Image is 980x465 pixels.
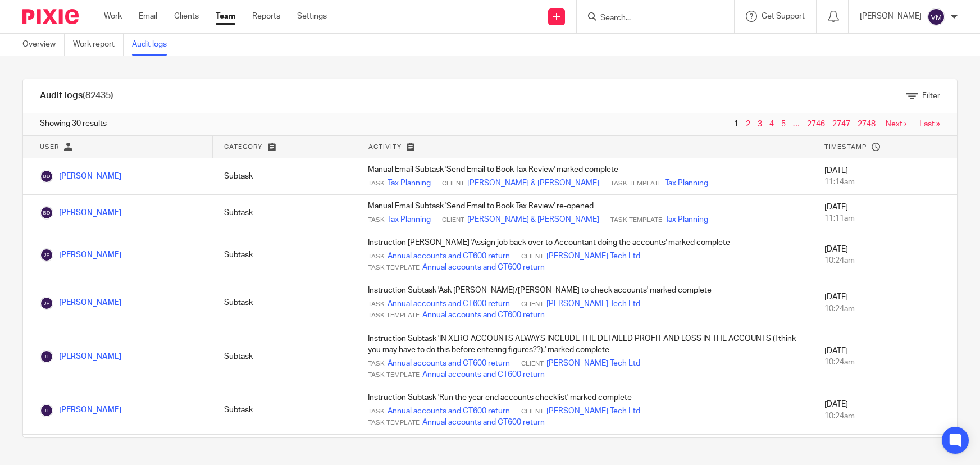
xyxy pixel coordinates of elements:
img: Jill Fox [40,297,53,310]
span: Task [368,252,385,261]
a: [PERSON_NAME] & [PERSON_NAME] [467,214,599,225]
a: Annual accounts and CT600 return [388,358,510,369]
a: [PERSON_NAME] Tech Ltd [546,405,640,417]
span: Activity [368,144,402,150]
a: 3 [758,120,762,128]
a: Reports [252,11,280,22]
nav: pager [731,120,940,129]
a: 2747 [832,120,850,128]
span: Task Template [610,179,662,188]
a: Audit logs [132,34,175,56]
a: Annual accounts and CT600 return [388,298,510,309]
span: Get Support [762,12,805,20]
span: Task Template [368,418,420,427]
span: Task [368,300,385,309]
a: [PERSON_NAME] [40,353,121,361]
a: Email [139,11,157,22]
a: 2746 [807,120,825,128]
td: Subtask [213,231,357,279]
td: Subtask [213,386,357,434]
a: Tax Planning [665,214,708,225]
span: User [40,144,59,150]
a: Clients [174,11,199,22]
a: 4 [769,120,774,128]
a: Annual accounts and CT600 return [422,417,545,428]
a: 2748 [858,120,876,128]
td: Instruction Subtask 'IN XERO ACCOUNTS ALWAYS INCLUDE THE DETAILED PROFIT AND LOSS IN THE ACCOUNTS... [357,327,813,386]
a: Tax Planning [388,214,431,225]
img: Pixie [22,9,79,24]
a: 5 [781,120,786,128]
td: Manual Email Subtask 'Send Email to Book Tax Review' marked complete [357,158,813,195]
td: [DATE] [813,386,957,434]
td: Subtask [213,195,357,231]
img: Barbara Demetriou [40,206,53,220]
td: Instruction Subtask 'Ask [PERSON_NAME]/[PERSON_NAME] to check accounts' marked complete [357,279,813,327]
a: Annual accounts and CT600 return [388,405,510,417]
span: … [790,117,803,131]
div: 10:24am [824,357,946,368]
td: Subtask [213,327,357,386]
a: [PERSON_NAME] [40,251,121,259]
span: Task [368,179,385,188]
a: Team [216,11,235,22]
a: [PERSON_NAME] [40,406,121,414]
td: [DATE] [813,327,957,386]
td: [DATE] [813,195,957,231]
a: Tax Planning [388,177,431,189]
a: [PERSON_NAME] [40,299,121,307]
td: Instruction [PERSON_NAME] 'Assign job back over to Accountant doing the accounts' marked complete [357,231,813,279]
span: Task Template [368,263,420,272]
span: Client [521,407,544,416]
span: Client [442,216,464,225]
span: 1 [731,117,741,131]
a: Annual accounts and CT600 return [388,250,510,262]
a: [PERSON_NAME] Tech Ltd [546,250,640,262]
span: Timestamp [824,144,867,150]
img: Barbara Demetriou [40,170,53,183]
a: Annual accounts and CT600 return [422,369,545,380]
span: Client [521,359,544,368]
a: [PERSON_NAME] & [PERSON_NAME] [467,177,599,189]
div: 11:11am [824,213,946,224]
img: Jill Fox [40,350,53,363]
p: [PERSON_NAME] [860,11,922,22]
td: Subtask [213,279,357,327]
img: Jill Fox [40,404,53,417]
a: Work report [73,34,124,56]
div: 10:24am [824,255,946,266]
a: Work [104,11,122,22]
div: 10:24am [824,411,946,422]
img: svg%3E [927,8,945,26]
img: Jill Fox [40,248,53,262]
a: Next › [886,120,906,128]
span: Filter [922,92,940,100]
a: [PERSON_NAME] Tech Ltd [546,358,640,369]
div: 11:14am [824,176,946,188]
span: Client [521,252,544,261]
td: Subtask [213,158,357,195]
a: Settings [297,11,327,22]
a: Annual accounts and CT600 return [422,262,545,273]
a: Annual accounts and CT600 return [422,309,545,321]
span: Task [368,216,385,225]
input: Search [599,13,700,24]
a: [PERSON_NAME] Tech Ltd [546,298,640,309]
span: Task Template [368,371,420,380]
span: Task Template [368,311,420,320]
div: 10:24am [824,303,946,314]
a: Last » [919,120,940,128]
span: Task Template [610,216,662,225]
a: Overview [22,34,65,56]
td: Manual Email Subtask 'Send Email to Book Tax Review' re-opened [357,195,813,231]
a: 2 [746,120,750,128]
span: Category [224,144,262,150]
td: [DATE] [813,158,957,195]
td: [DATE] [813,231,957,279]
a: [PERSON_NAME] [40,209,121,217]
a: Tax Planning [665,177,708,189]
span: Client [521,300,544,309]
span: Task [368,407,385,416]
td: [DATE] [813,279,957,327]
span: Showing 30 results [40,118,107,129]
